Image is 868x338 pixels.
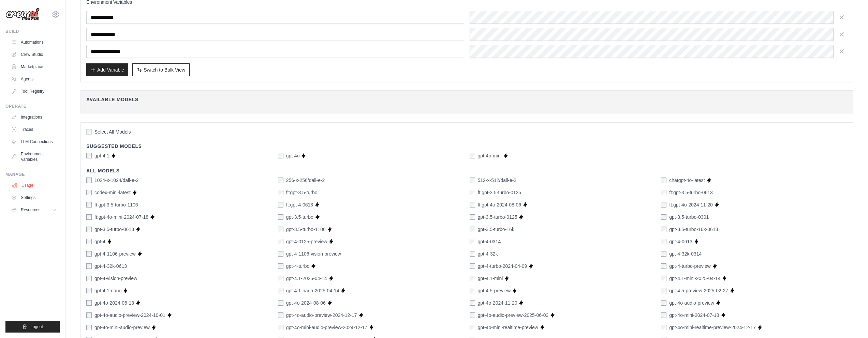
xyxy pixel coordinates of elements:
[669,238,692,245] label: gpt-4-0613
[478,177,517,184] label: 512-x-512/dall-e-2
[278,178,283,183] input: 256-x-256/dall-e-2
[286,152,300,159] label: gpt-4o
[8,49,60,60] a: Crew Studio
[94,226,134,233] label: gpt-3.5-turbo-0613
[478,189,521,196] label: ft:gpt-3.5-turbo-0125
[470,239,475,244] input: gpt-4-0314
[478,299,517,306] label: gpt-4o-2024-11-20
[669,226,718,233] label: gpt-3.5-turbo-16k-0613
[144,66,185,73] span: Switch to Bulk View
[669,189,713,196] label: ft:gpt-3.5-turbo-0613
[8,136,60,147] a: LLM Connections
[94,238,105,245] label: gpt-4
[86,96,847,103] h4: Available Models
[669,201,713,208] label: ft:gpt-4o-2024-11-20
[86,312,92,318] input: gpt-4o-audio-preview-2024-10-01
[94,201,138,208] label: ft:gpt-3.5-turbo-1106
[661,190,666,195] input: ft:gpt-3.5-turbo-0613
[286,275,327,282] label: gpt-4.1-2025-04-14
[286,299,326,306] label: gpt-4o-2024-08-06
[86,288,92,293] input: gpt-4.1-nano
[86,202,92,208] input: ft:gpt-3.5-turbo-1106
[478,250,498,257] label: gpt-4-32k
[278,227,283,232] input: gpt-3.5-turbo-1106
[94,263,127,270] label: gpt-4-32k-0613
[94,250,136,257] label: gpt-4-1106-preview
[94,324,150,331] label: gpt-4o-mini-audio-preview
[278,325,283,330] input: gpt-4o-mini-audio-preview-2024-12-17
[278,300,283,306] input: gpt-4o-2024-08-06
[21,207,40,213] span: Resources
[8,112,60,123] a: Integrations
[661,276,666,281] input: gpt-4.1-mini-2025-04-14
[94,189,131,196] label: codex-mini-latest
[470,263,475,269] input: gpt-4-turbo-2024-04-09
[470,300,475,306] input: gpt-4o-2024-11-20
[94,312,165,319] label: gpt-4o-audio-preview-2024-10-01
[94,128,131,135] span: Select All Models
[661,325,666,330] input: gpt-4o-mini-realtime-preview-2024-12-17
[669,299,714,306] label: gpt-4o-audio-preview
[94,299,134,306] label: gpt-4o-2024-05-13
[478,201,521,208] label: ft:gpt-4o-2024-08-06
[278,263,283,269] input: gpt-4-turbo
[478,312,549,319] label: gpt-4o-audio-preview-2025-06-03
[478,152,502,159] label: gpt-4o-mini
[470,312,475,318] input: gpt-4o-audio-preview-2025-06-03
[661,202,666,208] input: ft:gpt-4o-2024-11-20
[286,250,341,257] label: gpt-4-1106-vision-preview
[470,178,475,183] input: 512-x-512/dall-e-2
[478,226,514,233] label: gpt-3.5-turbo-16k
[470,227,475,232] input: gpt-3.5-turbo-16k
[470,190,475,195] input: ft:gpt-3.5-turbo-0125
[5,321,60,333] button: Logout
[8,37,60,48] a: Automations
[286,177,325,184] label: 256-x-256/dall-e-2
[278,239,283,244] input: gpt-4-0125-preview
[286,263,309,270] label: gpt-4-turbo
[5,104,60,109] div: Operate
[470,214,475,220] input: gpt-3.5-turbo-0125
[86,153,92,158] input: gpt-4.1
[278,312,283,318] input: gpt-4o-audio-preview-2024-12-17
[94,177,138,184] label: 1024-x-1024/dall-e-2
[470,153,475,158] input: gpt-4o-mini
[278,251,283,257] input: gpt-4-1106-vision-preview
[86,63,128,76] button: Add Variable
[8,74,60,84] a: Agents
[86,239,92,244] input: gpt-4
[86,214,92,220] input: ft:gpt-4o-mini-2024-07-18
[470,325,475,330] input: gpt-4o-mini-realtime-preview
[9,180,60,191] a: Usage
[5,8,40,21] img: Logo
[8,149,60,165] a: Environment Variables
[86,143,847,150] h4: Suggested Models
[8,124,60,135] a: Traces
[278,214,283,220] input: gpt-3.5-turbo
[5,29,60,34] div: Build
[661,288,666,293] input: gpt-4.5-preview-2025-02-27
[669,263,710,270] label: gpt-4-turbo-preview
[669,177,705,184] label: chatgpt-4o-latest
[94,275,137,282] label: gpt-4-vision-preview
[30,324,43,329] span: Logout
[661,251,666,257] input: gpt-4-32k-0314
[661,312,666,318] input: gpt-4o-mini-2024-07-18
[286,189,318,196] label: ft:gpt-3.5-turbo
[86,276,92,281] input: gpt-4-vision-preview
[470,251,475,257] input: gpt-4-32k
[94,287,121,294] label: gpt-4.1-nano
[286,312,357,319] label: gpt-4o-audio-preview-2024-12-17
[669,312,719,319] label: gpt-4o-mini-2024-07-18
[478,214,517,220] label: gpt-3.5-turbo-0125
[86,227,92,232] input: gpt-3.5-turbo-0613
[669,324,756,331] label: gpt-4o-mini-realtime-preview-2024-12-17
[94,152,109,159] label: gpt-4.1
[86,325,92,330] input: gpt-4o-mini-audio-preview
[470,276,475,281] input: gpt-4.1-mini
[669,250,702,257] label: gpt-4-32k-0314
[278,276,283,281] input: gpt-4.1-2025-04-14
[86,190,92,195] input: codex-mini-latest
[86,251,92,257] input: gpt-4-1106-preview
[286,214,313,220] label: gpt-3.5-turbo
